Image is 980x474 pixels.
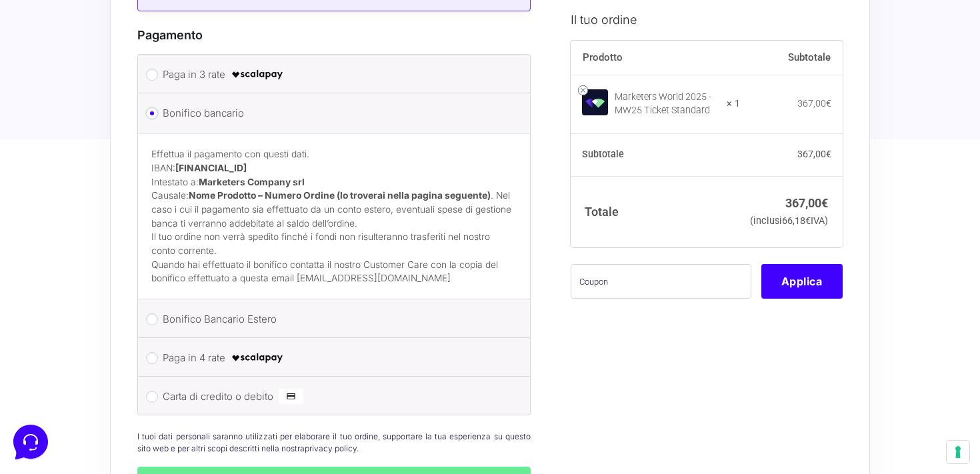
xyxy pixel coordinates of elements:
label: Bonifico bancario [163,103,501,123]
img: dark [21,75,48,101]
p: Messaggi [115,370,151,382]
label: Paga in 4 rate [163,348,501,368]
span: Inizia una conversazione [87,120,197,131]
a: Apri Centro Assistenza [142,165,245,176]
button: Inizia una conversazione [21,112,245,139]
img: Carta di credito o debito [279,389,303,405]
img: dark [43,75,69,101]
p: Quando hai effettuato il bonifico contatta il nostro Customer Care con la copia del bonifico effe... [151,258,517,285]
h2: Ciao da Marketers 👋 [11,11,224,32]
strong: [FINANCIAL_ID] [175,163,247,173]
button: Messaggi [93,351,175,382]
h3: Pagamento [137,26,531,44]
bdi: 367,00 [797,149,831,159]
button: Applica [761,264,843,299]
a: privacy policy [305,443,357,453]
input: Coupon [571,264,751,299]
label: Paga in 3 rate [163,65,501,85]
strong: Marketers Company srl [199,177,305,187]
strong: Nome Prodotto – Numero Ordine (lo troverai nella pagina seguente) [189,190,491,201]
img: dark [64,75,91,101]
img: Marketers World 2025 - MW25 Ticket Standard [582,89,608,115]
span: € [821,195,828,209]
p: Home [40,370,63,382]
th: Prodotto [571,40,741,75]
p: Effettua il pagamento con questi dati. IBAN: Intestato a: Causale: . Nel caso i cui il pagamento ... [151,147,517,230]
p: I tuoi dati personali saranno utilizzati per elaborare il tuo ordine, supportare la tua esperienz... [137,431,531,455]
th: Subtotale [571,133,741,176]
button: Aiuto [174,351,256,382]
bdi: 367,00 [797,98,831,109]
button: Home [11,351,93,382]
bdi: 367,00 [785,195,828,209]
span: 66,18 [782,215,811,227]
p: Il tuo ordine non verrà spedito finché i fondi non risulteranno trasferiti nel nostro conto corre... [151,230,517,257]
label: Bonifico Bancario Estero [163,309,501,329]
span: € [826,98,831,109]
small: (inclusi IVA) [750,215,828,227]
span: € [805,215,811,227]
span: Le tue conversazioni [21,53,113,64]
span: Trova una risposta [21,165,104,176]
label: Carta di credito o debito [163,387,501,407]
div: Marketers World 2025 - MW25 Ticket Standard [615,91,719,117]
img: scalapay-logo-black.png [231,67,284,83]
th: Totale [571,176,741,247]
th: Subtotale [740,40,843,75]
strong: × 1 [727,97,740,111]
p: Aiuto [205,370,225,382]
iframe: Customerly Messenger Launcher [11,422,51,462]
h3: Il tuo ordine [571,10,843,28]
button: Le tue preferenze relative al consenso per le tecnologie di tracciamento [947,441,969,463]
span: € [826,149,831,159]
input: Cerca un articolo... [30,194,218,207]
img: scalapay-logo-black.png [231,350,284,366]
